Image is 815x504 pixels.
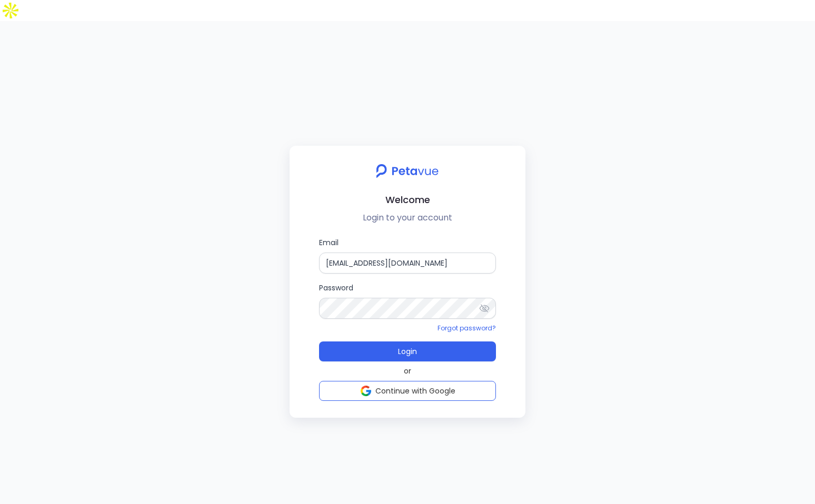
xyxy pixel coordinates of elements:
p: Login to your account [298,211,517,224]
input: Email [319,253,496,274]
button: Continue with Google [319,381,496,401]
img: petavue logo [369,158,445,184]
span: Login [398,346,417,357]
span: Continue with Google [375,386,455,396]
h2: Welcome [298,192,517,207]
label: Password [319,282,496,319]
a: Forgot password? [438,324,496,332]
label: Email [319,237,496,274]
span: or [404,366,411,377]
button: Login [319,341,496,361]
input: Password [319,298,496,319]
